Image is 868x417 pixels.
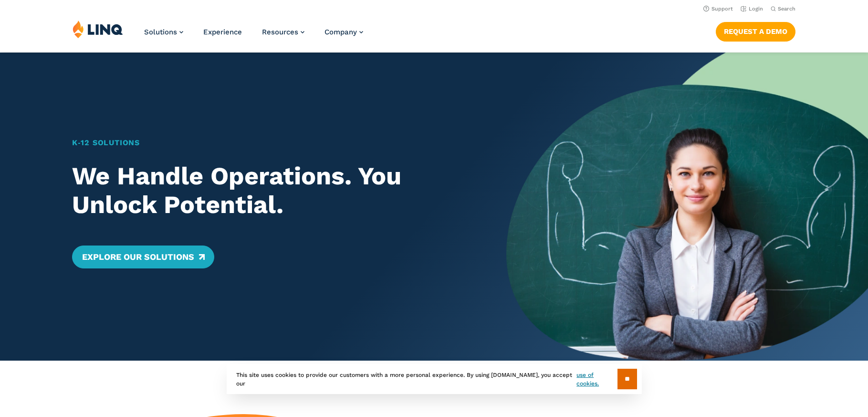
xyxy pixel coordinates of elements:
[227,364,642,394] div: This site uses cookies to provide our customers with a more personal experience. By using [DOMAIN...
[716,20,795,41] nav: Button Navigation
[703,6,733,12] a: Support
[716,22,795,41] a: Request a Demo
[576,371,617,388] a: use of cookies.
[144,28,177,36] span: Solutions
[203,28,242,36] a: Experience
[144,28,183,36] a: Solutions
[72,137,471,149] h1: K‑12 Solutions
[771,5,795,12] button: Open Search Bar
[778,6,795,12] span: Search
[72,162,471,219] h2: We Handle Operations. You Unlock Potential.
[72,246,214,268] a: Explore Our Solutions
[506,53,868,361] img: Home Banner
[324,28,363,36] a: Company
[262,28,304,36] a: Resources
[741,6,763,12] a: Login
[324,28,357,36] span: Company
[144,20,363,52] nav: Primary Navigation
[73,20,123,38] img: LINQ | K‑12 Software
[262,28,298,36] span: Resources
